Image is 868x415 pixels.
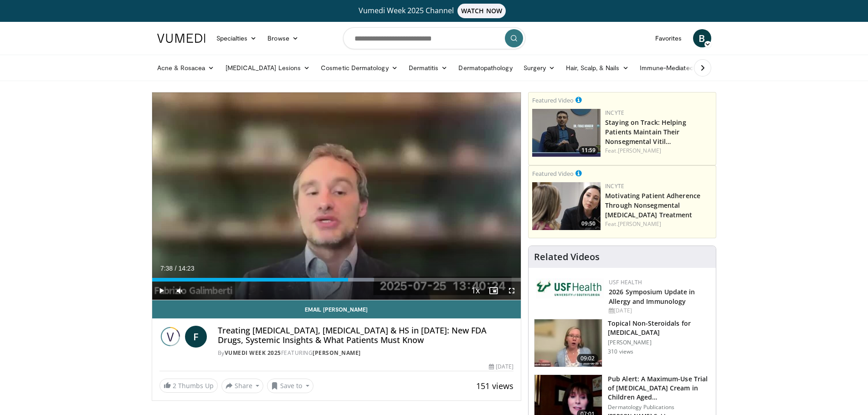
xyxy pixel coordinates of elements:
[518,59,561,77] a: Surgery
[484,282,503,300] button: Enable picture-in-picture mode
[220,59,316,77] a: [MEDICAL_DATA] Lesions
[618,147,661,154] a: [PERSON_NAME]
[605,109,624,117] a: Incyte
[159,326,181,348] img: Vumedi Week 2025
[532,169,574,178] small: Featured Video
[159,379,218,393] a: 2 Thumbs Up
[693,29,711,47] a: B
[605,220,712,228] div: Feat.
[503,282,521,300] button: Fullscreen
[218,349,514,357] div: By FEATURING
[605,118,686,146] a: Staying on Track: Helping Patients Maintain Their Nonsegmental Vitil…
[152,300,521,318] a: Email [PERSON_NAME]
[579,220,598,228] span: 09:50
[152,92,521,300] video-js: Video Player
[211,29,262,47] a: Specialties
[157,34,205,43] img: VuMedi Logo
[608,348,633,355] p: 310 views
[608,339,710,346] p: [PERSON_NAME]
[173,381,176,390] span: 2
[159,4,710,18] a: Vumedi Week 2025 ChannelWATCH NOW
[534,319,602,367] img: 34a4b5e7-9a28-40cd-b963-80fdb137f70d.150x105_q85_crop-smart_upscale.jpg
[313,349,361,357] a: [PERSON_NAME]
[609,287,695,306] a: 2026 Symposium Update in Allergy and Immunology
[343,27,525,49] input: Search topics, interventions
[170,282,189,300] button: Mute
[175,265,177,272] span: /
[577,354,599,363] span: 09:02
[160,265,173,272] span: 7:38
[605,182,624,190] a: Incyte
[152,282,170,300] button: Play
[225,349,281,357] a: Vumedi Week 2025
[218,326,514,345] h4: Treating [MEDICAL_DATA], [MEDICAL_DATA] & HS in [DATE]: New FDA Drugs, Systemic Insights & What P...
[532,109,601,157] a: 11:59
[605,191,700,219] a: Motivating Patient Adherence Through Nonsegmental [MEDICAL_DATA] Treatment
[609,307,709,315] div: [DATE]
[453,59,518,77] a: Dermatopathology
[609,278,642,286] a: USF Health
[403,59,453,77] a: Dermatitis
[532,182,601,230] a: 09:50
[221,379,264,393] button: Share
[489,363,514,371] div: [DATE]
[185,326,207,348] a: F
[152,278,521,282] div: Progress Bar
[608,404,710,411] p: Dermatology Publications
[618,220,661,228] a: [PERSON_NAME]
[608,374,710,402] h3: Pub Alert: A Maximum-Use Trial of [MEDICAL_DATA] Cream in Children Aged…
[466,282,484,300] button: Playback Rate
[608,319,710,337] h3: Topical Non-Steroidals for [MEDICAL_DATA]
[457,4,506,18] span: WATCH NOW
[315,59,403,77] a: Cosmetic Dermatology
[534,319,710,367] a: 09:02 Topical Non-Steroidals for [MEDICAL_DATA] [PERSON_NAME] 310 views
[178,265,194,272] span: 14:23
[152,59,220,77] a: Acne & Rosacea
[267,379,313,393] button: Save to
[536,278,604,298] img: 6ba8804a-8538-4002-95e7-a8f8012d4a11.png.150x105_q85_autocrop_double_scale_upscale_version-0.2.jpg
[534,251,600,262] h4: Related Videos
[532,109,601,157] img: fe0751a3-754b-4fa7-bfe3-852521745b57.png.150x105_q85_crop-smart_upscale.jpg
[650,29,688,47] a: Favorites
[579,146,598,154] span: 11:59
[634,59,708,77] a: Immune-Mediated
[605,147,712,155] div: Feat.
[560,59,634,77] a: Hair, Scalp, & Nails
[532,182,601,230] img: 39505ded-af48-40a4-bb84-dee7792dcfd5.png.150x105_q85_crop-smart_upscale.jpg
[476,380,514,391] span: 151 views
[262,29,304,47] a: Browse
[532,96,574,104] small: Featured Video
